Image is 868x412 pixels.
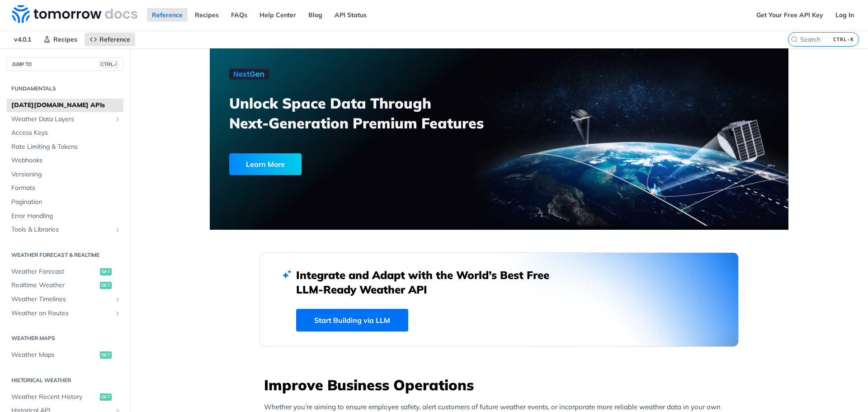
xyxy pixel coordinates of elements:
span: Weather on Routes [11,309,112,318]
a: Tools & LibrariesShow subpages for Tools & Libraries [7,223,123,237]
span: Recipes [53,35,77,43]
span: Weather Recent History [11,393,98,402]
span: Pagination [11,198,121,207]
a: Help Center [255,8,301,22]
a: Blog [303,8,327,22]
span: get [100,393,112,401]
div: Learn More [229,153,302,175]
a: Webhooks [7,154,123,167]
a: Start Building via LLM [296,309,408,331]
a: Rate Limiting & Tokens [7,140,123,154]
a: Pagination [7,195,123,209]
span: Access Keys [11,128,121,137]
span: CTRL-/ [99,61,118,68]
a: Weather Forecastget [7,265,123,279]
a: Formats [7,181,123,195]
button: Show subpages for Weather on Routes [114,310,121,317]
a: API Status [330,8,372,22]
h2: Integrate and Adapt with the World’s Best Free LLM-Ready Weather API [296,268,563,297]
span: [DATE][DOMAIN_NAME] APIs [11,101,121,110]
span: Error Handling [11,212,121,221]
a: Realtime Weatherget [7,279,123,292]
h3: Improve Business Operations [264,375,739,395]
h2: Historical Weather [7,376,123,384]
a: Learn More [229,153,453,175]
h2: Weather Forecast & realtime [7,251,123,259]
span: Webhooks [11,156,121,165]
a: Weather Mapsget [7,348,123,362]
span: Tools & Libraries [11,225,112,234]
a: Access Keys [7,126,123,140]
a: FAQs [226,8,252,22]
h2: Fundamentals [7,85,123,93]
svg: Search [791,36,798,43]
span: Weather Maps [11,350,98,360]
img: NextGen [229,69,269,80]
h3: Unlock Space Data Through Next-Generation Premium Features [229,93,509,133]
span: Rate Limiting & Tokens [11,142,121,152]
kbd: CTRL-K [831,35,856,44]
a: Weather on RoutesShow subpages for Weather on Routes [7,307,123,320]
span: Reference [99,35,130,43]
a: Versioning [7,168,123,181]
button: JUMP TOCTRL-/ [7,57,123,71]
button: Show subpages for Weather Timelines [114,296,121,303]
span: get [100,282,112,289]
img: Tomorrow.io Weather API Docs [12,5,137,23]
span: get [100,351,112,359]
a: Weather Recent Historyget [7,390,123,404]
a: Get Your Free API Key [751,8,828,22]
a: Reference [85,33,135,46]
a: Log In [830,8,859,22]
span: Weather Data Layers [11,115,112,124]
button: Show subpages for Weather Data Layers [114,116,121,123]
a: Recipes [190,8,224,22]
h2: Weather Maps [7,334,123,342]
span: Weather Forecast [11,267,98,276]
span: get [100,268,112,275]
span: Versioning [11,170,121,179]
span: Formats [11,184,121,193]
span: v4.0.1 [9,33,36,46]
button: Show subpages for Tools & Libraries [114,226,121,233]
span: Weather Timelines [11,295,112,304]
span: Realtime Weather [11,281,98,290]
a: [DATE][DOMAIN_NAME] APIs [7,99,123,112]
a: Recipes [38,33,82,46]
a: Weather Data LayersShow subpages for Weather Data Layers [7,113,123,126]
a: Error Handling [7,209,123,223]
a: Reference [147,8,188,22]
a: Weather TimelinesShow subpages for Weather Timelines [7,293,123,306]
